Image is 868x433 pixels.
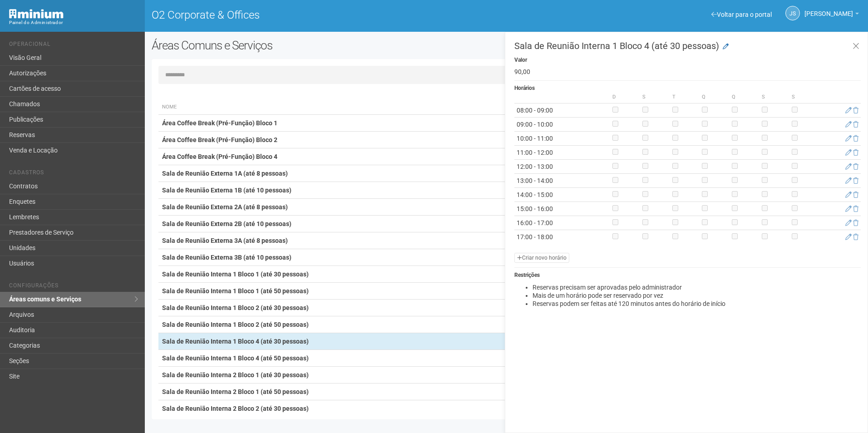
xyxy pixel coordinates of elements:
[853,163,858,170] a: Excluir horário
[845,121,852,128] a: Editar horário
[162,354,309,362] strong: Sala de Reunião Interna 1 Bloco 4 (até 50 pessoas)
[845,219,852,226] a: Editar horário
[514,272,861,278] h5: Restrições
[845,149,852,156] a: Editar horário
[759,91,789,103] th: S
[162,119,277,127] strong: Área Coffee Break (Pré-Função) Bloco 1
[640,91,670,103] th: S
[785,6,800,20] a: JS
[152,9,500,21] h1: O2 Corporate & Offices
[162,254,291,261] strong: Sala de Reunião Externa 3B (até 10 pessoas)
[711,11,772,18] a: Voltar para o portal
[162,304,309,311] strong: Sala de Reunião Interna 1 Bloco 2 (até 30 pessoas)
[845,135,852,142] a: Editar horário
[853,121,858,128] a: Excluir horário
[845,107,852,114] a: Editar horário
[162,388,309,395] strong: Sala de Reunião Interna 2 Bloco 1 (até 50 pessoas)
[152,39,439,52] h2: Áreas Comuns e Serviços
[162,338,309,345] strong: Sala de Reunião Interna 1 Bloco 4 (até 30 pessoas)
[162,153,277,160] strong: Área Coffee Break (Pré-Função) Bloco 4
[804,11,859,19] a: [PERSON_NAME]
[804,1,853,17] span: Jeferson Souza
[514,202,610,216] td: 15:00 - 16:00
[514,230,610,244] td: 17:00 - 18:00
[845,205,852,212] a: Editar horário
[700,91,730,103] th: Q
[158,100,654,115] th: Nome
[533,283,861,291] li: Reservas precisam ser aprovadas pelo administrador
[9,41,138,50] li: Operacional
[853,149,858,156] a: Excluir horário
[162,287,309,295] strong: Sala de Reunião Interna 1 Bloco 1 (até 50 pessoas)
[514,85,861,91] h5: Horários
[845,191,852,198] a: Editar horário
[514,118,610,132] td: 09:00 - 10:00
[162,170,288,177] strong: Sala de Reunião Externa 1A (até 8 pessoas)
[162,405,309,412] strong: Sala de Reunião Interna 2 Bloco 2 (até 30 pessoas)
[514,188,610,202] td: 14:00 - 15:00
[9,282,138,292] li: Configurações
[9,9,64,19] img: Minium
[9,19,138,27] div: Painel do Administrador
[514,146,610,160] td: 11:00 - 12:00
[162,136,277,143] strong: Área Coffee Break (Pré-Função) Bloco 2
[853,191,858,198] a: Excluir horário
[162,220,291,227] strong: Sala de Reunião Externa 2B (até 10 pessoas)
[610,91,640,103] th: D
[514,132,610,146] td: 10:00 - 11:00
[853,219,858,226] a: Excluir horário
[853,177,858,184] a: Excluir horário
[162,203,288,211] strong: Sala de Reunião Externa 2A (até 8 pessoas)
[162,271,309,278] strong: Sala de Reunião Interna 1 Bloco 1 (até 30 pessoas)
[514,174,610,188] td: 13:00 - 14:00
[162,237,288,244] strong: Sala de Reunião Externa 3A (até 8 pessoas)
[162,321,309,328] strong: Sala de Reunião Interna 1 Bloco 2 (até 50 pessoas)
[853,135,858,142] a: Excluir horário
[853,205,858,212] a: Excluir horário
[845,177,852,184] a: Editar horário
[162,371,309,379] strong: Sala de Reunião Interna 2 Bloco 1 (até 30 pessoas)
[723,42,729,51] a: Modificar Área comum
[853,107,858,114] a: Excluir horário
[9,169,138,179] li: Cadastros
[514,103,610,118] td: 08:00 - 09:00
[730,91,759,103] th: Q
[853,233,858,241] a: Excluir horário
[514,41,861,50] h3: Sala de Reunião Interna 1 Bloco 4 (até 30 pessoas)
[514,160,610,174] td: 12:00 - 13:00
[533,300,861,308] li: Reservas podem ser feitas até 120 minutos antes do horário de início
[514,253,569,263] a: Criar novo horário
[514,68,861,76] li: 90,00
[845,233,852,241] a: Editar horário
[533,291,861,300] li: Mais de um horário pode ser reservado por vez
[845,163,852,170] a: Editar horário
[514,216,610,230] td: 16:00 - 17:00
[670,91,700,103] th: T
[162,187,291,194] strong: Sala de Reunião Externa 1B (até 10 pessoas)
[789,91,819,103] th: S
[514,57,861,63] h5: Valor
